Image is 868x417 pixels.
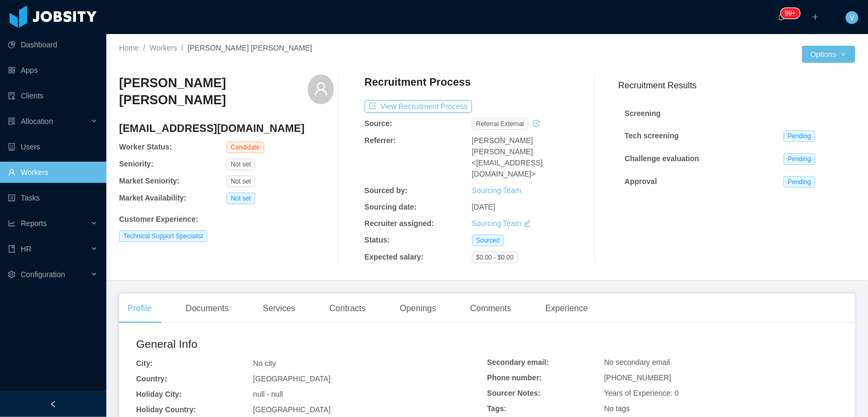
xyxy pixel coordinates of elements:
[487,404,507,413] b: Tags:
[119,74,308,109] h3: [PERSON_NAME] [PERSON_NAME]
[226,141,264,153] span: Candidate
[8,271,15,278] i: icon: setting
[181,44,183,52] span: /
[8,34,98,55] a: icon: pie-chartDashboard
[119,230,207,242] span: Technical Support Specialist
[136,359,153,368] b: City:
[253,405,331,414] span: [GEOGRAPHIC_DATA]
[524,220,531,227] i: icon: edit
[365,203,417,211] b: Sourcing date:
[119,44,139,52] a: Home
[253,390,283,398] span: null - null
[783,130,815,142] span: Pending
[149,44,177,52] a: Workers
[8,245,15,253] i: icon: book
[604,403,838,414] div: No tags
[254,294,304,323] div: Services
[8,60,98,81] a: icon: appstoreApps
[136,405,196,414] b: Holiday Country:
[781,8,800,19] sup: 305
[119,121,334,136] h4: [EMAIL_ADDRESS][DOMAIN_NAME]
[849,11,854,24] span: V
[253,359,276,368] span: No city
[625,177,657,186] strong: Approval
[365,100,472,113] button: icon: exportView Recruitment Process
[136,390,182,398] b: Holiday City:
[472,186,521,195] a: Sourcing Team
[177,294,237,323] div: Documents
[604,373,671,382] span: [PHONE_NUMBER]
[136,336,487,353] h2: General Info
[365,74,471,89] h4: Recruitment Process
[391,294,445,323] div: Openings
[625,109,661,118] strong: Screening
[625,131,679,140] strong: Tech screening
[783,176,815,188] span: Pending
[472,219,521,228] a: Sourcing Team
[136,374,167,383] b: Country:
[119,294,160,323] div: Profile
[119,143,172,151] b: Worker Status:
[472,203,495,211] span: [DATE]
[8,136,98,157] a: icon: robotUsers
[143,44,145,52] span: /
[365,253,424,261] b: Expected salary:
[21,245,31,253] span: HR
[119,160,154,168] b: Seniority:
[778,13,785,21] i: icon: bell
[604,358,670,366] span: No secondary email
[604,389,679,397] span: Years of Experience: 0
[472,136,533,156] span: [PERSON_NAME] [PERSON_NAME]
[812,13,819,21] i: icon: plus
[8,220,15,227] i: icon: line-chart
[8,162,98,183] a: icon: userWorkers
[365,236,390,244] b: Status:
[472,118,528,130] span: Referral external
[8,187,98,208] a: icon: profileTasks
[625,154,699,163] strong: Challenge evaluation
[365,119,392,128] b: Source:
[119,194,187,202] b: Market Availability:
[365,219,434,228] b: Recruiter assigned:
[365,186,408,195] b: Sourced by:
[226,176,255,187] span: Not set
[21,219,47,228] span: Reports
[365,136,396,145] b: Referrer:
[119,177,180,185] b: Market Seniority:
[462,294,520,323] div: Comments
[253,374,331,383] span: [GEOGRAPHIC_DATA]
[188,44,312,52] span: [PERSON_NAME] [PERSON_NAME]
[21,270,65,279] span: Configuration
[21,117,53,126] span: Allocation
[487,358,549,366] b: Secondary email:
[783,153,815,165] span: Pending
[472,235,504,246] span: Sourced
[487,389,541,397] b: Sourcer Notes:
[226,159,255,170] span: Not set
[119,215,198,223] b: Customer Experience :
[226,193,255,204] span: Not set
[8,118,15,125] i: icon: solution
[802,46,855,63] button: Optionsicon: down
[365,102,472,111] a: icon: exportView Recruitment Process
[533,120,540,127] i: icon: history
[314,81,328,96] i: icon: user
[472,159,543,178] span: <[EMAIL_ADDRESS][DOMAIN_NAME]>
[487,373,542,382] b: Phone number:
[321,294,374,323] div: Contracts
[8,85,98,106] a: icon: auditClients
[537,294,596,323] div: Experience
[618,79,855,92] h3: Recruitment Results
[472,252,518,263] span: $0.00 - $0.00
